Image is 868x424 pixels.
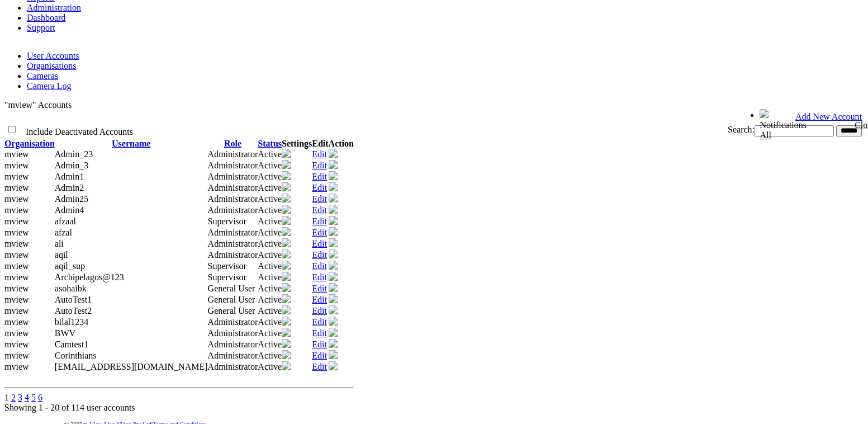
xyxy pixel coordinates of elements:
[282,182,291,191] img: camera24.png
[258,205,282,216] td: Active
[282,249,291,258] img: camera24.png
[55,351,97,360] span: Corinthians
[329,205,338,214] img: user-active-green-icon.svg
[4,272,29,282] span: mview
[208,160,258,171] td: Administrator
[55,362,208,371] span: daygen.local@mview.com.au
[112,139,150,148] a: Username
[208,171,258,182] td: Administrator
[329,251,338,260] a: Deactivate
[258,194,282,205] td: Active
[55,194,88,204] span: Admin25
[27,51,79,60] a: User Accounts
[312,183,327,192] a: Edit
[25,393,29,402] a: 4
[55,205,84,215] span: Admin4
[651,110,738,118] span: Welcome, afzaal (Supervisor)
[4,205,29,215] span: mview
[258,317,282,328] td: Active
[312,272,327,282] a: Edit
[27,3,81,12] a: Administration
[282,227,291,236] img: camera24.png
[329,149,338,158] img: user-active-green-icon.svg
[329,329,338,338] a: Deactivate
[4,284,29,293] span: mview
[208,283,258,294] td: General User
[329,273,338,282] a: Deactivate
[258,305,282,317] td: Active
[4,239,29,248] span: mview
[55,340,88,349] span: Camtest1
[258,238,282,249] td: Active
[4,317,29,327] span: mview
[282,305,291,314] img: camera24.png
[4,228,29,237] span: mview
[258,328,282,339] td: Active
[208,272,258,283] td: Supervisor
[282,272,291,281] img: camera24.png
[55,239,64,248] span: ali
[18,393,22,402] a: 3
[258,149,282,160] td: Active
[329,307,338,316] a: Deactivate
[329,350,338,359] img: user-active-green-icon.svg
[282,361,291,370] img: camera24.png
[329,317,338,326] img: user-active-green-icon.svg
[329,183,338,193] a: Deactivate
[282,139,312,149] th: Settings
[55,250,68,260] span: aqil
[329,172,338,182] a: Deactivate
[258,272,282,283] td: Active
[312,295,327,304] a: Edit
[329,351,338,361] a: Deactivate
[312,139,328,149] th: Edit
[329,283,338,292] img: user-active-green-icon.svg
[312,362,327,371] a: Edit
[4,100,72,110] span: "mview" Accounts
[312,328,327,338] a: Edit
[258,182,282,194] td: Active
[282,283,291,292] img: camera24.png
[4,172,29,181] span: mview
[55,172,84,181] span: Admin1
[208,317,258,328] td: Administrator
[4,194,29,204] span: mview
[55,261,85,271] span: aqil_sup
[55,284,87,293] span: asohaibk
[4,328,29,338] span: mview
[4,295,29,304] span: mview
[224,139,241,148] a: Role
[208,238,258,249] td: Administrator
[329,339,338,348] img: user-active-green-icon.svg
[4,393,9,402] span: 1
[27,61,77,70] a: Organisations
[208,182,258,194] td: Administrator
[282,171,291,180] img: camera24.png
[329,340,338,350] a: Deactivate
[312,149,327,159] a: Edit
[282,205,291,214] img: camera24.png
[329,318,338,327] a: Deactivate
[55,183,84,192] span: Admin2
[258,160,282,171] td: Active
[329,284,338,294] a: Deactivate
[208,216,258,227] td: Supervisor
[329,262,338,271] a: Deactivate
[55,295,92,304] span: AutoTest1
[258,216,282,227] td: Active
[31,393,36,402] a: 5
[312,216,327,226] a: Edit
[4,340,29,349] span: mview
[312,228,327,237] a: Edit
[55,272,124,282] span: Archipelagos@123
[27,13,65,22] a: Dashboard
[208,261,258,272] td: Supervisor
[329,239,338,249] a: Deactivate
[282,216,291,225] img: camera24.png
[329,160,338,169] img: user-active-green-icon.svg
[208,339,258,350] td: Administrator
[258,361,282,373] td: Active
[4,306,29,315] span: mview
[258,283,282,294] td: Active
[329,362,338,372] a: Deactivate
